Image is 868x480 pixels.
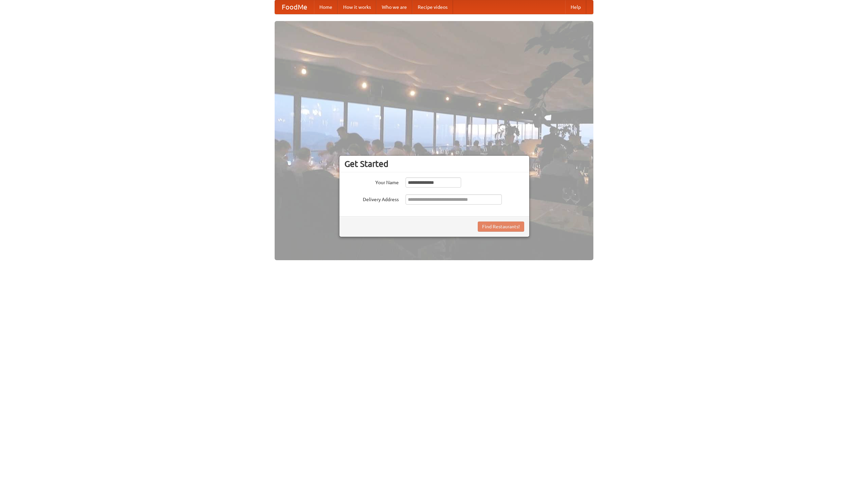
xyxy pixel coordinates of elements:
a: Recipe videos [412,0,453,14]
a: FoodMe [275,0,314,14]
h3: Get Started [344,159,524,169]
a: Who we are [376,0,412,14]
label: Delivery Address [344,194,399,203]
label: Your Name [344,177,399,186]
a: How it works [338,0,376,14]
a: Home [314,0,338,14]
a: Help [565,0,586,14]
button: Find Restaurants! [478,222,524,232]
